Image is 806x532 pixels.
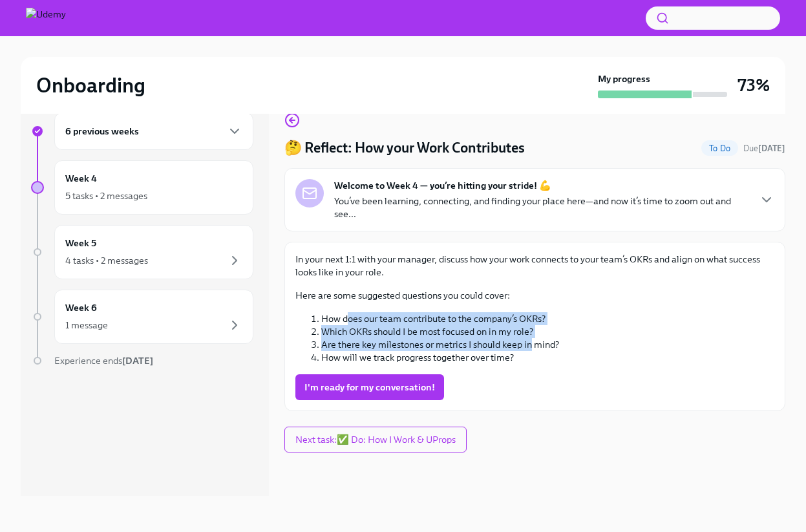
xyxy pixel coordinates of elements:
[65,171,97,186] h6: Week 4
[284,427,467,452] button: Next task:✅ Do: How I Work & UProps
[321,312,774,325] li: How does our team contribute to the company’s OKRs?
[284,138,525,158] h4: 🤔 Reflect: How your Work Contributes
[36,72,145,98] h2: Onboarding
[65,319,108,332] div: 1 message
[321,325,774,338] li: Which OKRs should I be most focused on in my role?
[295,433,456,446] span: Next task : ✅ Do: How I Work & UProps
[295,289,774,302] p: Here are some suggested questions you could cover:
[122,355,153,367] strong: [DATE]
[65,301,97,315] h6: Week 6
[295,374,444,400] button: I'm ready for my conversation!
[737,74,770,97] h3: 73%
[65,254,148,267] div: 4 tasks • 2 messages
[743,144,785,153] span: Due
[54,112,253,150] div: 6 previous weeks
[65,124,139,138] h6: 6 previous weeks
[758,144,785,153] strong: [DATE]
[65,236,96,250] h6: Week 5
[334,179,551,192] strong: Welcome to Week 4 — you’re hitting your stride! 💪
[598,72,650,85] strong: My progress
[31,290,253,344] a: Week 61 message
[304,381,435,394] span: I'm ready for my conversation!
[743,142,785,154] span: August 23rd, 2025 09:00
[31,225,253,279] a: Week 54 tasks • 2 messages
[65,189,147,202] div: 5 tasks • 2 messages
[31,160,253,215] a: Week 45 tasks • 2 messages
[321,351,774,364] li: How will we track progress together over time?
[334,195,748,220] p: You’ve been learning, connecting, and finding your place here—and now it’s time to zoom out and s...
[295,253,774,279] p: In your next 1:1 with your manager, discuss how your work connects to your team’s OKRs and align ...
[701,144,738,153] span: To Do
[321,338,774,351] li: Are there key milestones or metrics I should keep in mind?
[26,8,66,28] img: Udemy
[54,355,153,367] span: Experience ends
